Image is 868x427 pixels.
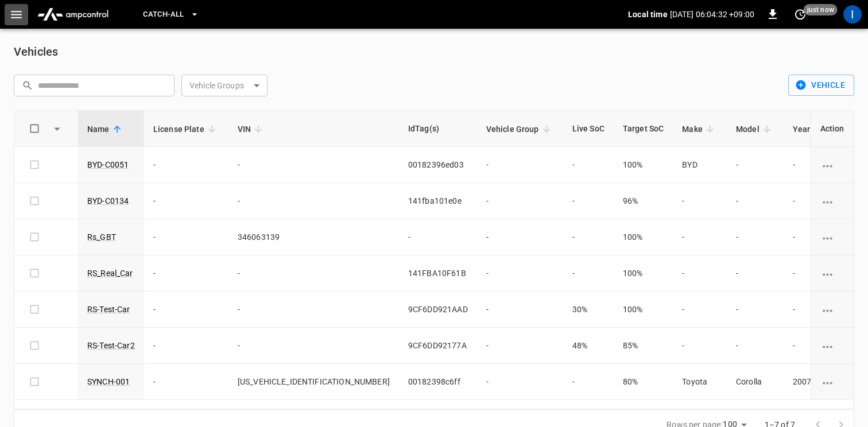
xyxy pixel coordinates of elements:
td: - [144,328,228,364]
th: Live SoC [563,111,614,147]
td: - [563,147,614,183]
a: SYNCH-001 [87,377,130,386]
a: Rs_GBT [87,232,116,242]
td: - [228,292,399,328]
td: - [673,219,727,255]
td: - [477,219,563,255]
td: [US_VEHICLE_IDENTIFICATION_NUMBER] [228,364,399,400]
td: - [477,255,563,292]
span: Model [736,122,774,136]
div: profile-icon [843,5,862,24]
span: 9CF6DD921AAD [408,305,468,314]
img: ampcontrol.io logo [33,3,113,25]
td: - [673,328,727,364]
td: - [144,364,228,400]
td: - [144,255,228,292]
td: - [727,147,784,183]
td: - [784,219,835,255]
td: - [563,364,614,400]
a: BYD-C0051 [87,160,129,169]
span: 00182396ed03 [408,160,464,169]
span: 141fba101e0e [408,196,462,205]
span: 141FBA10F61B [408,269,466,278]
td: 100% [614,219,673,255]
td: - [228,328,399,364]
td: 48% [563,328,614,364]
td: - [477,364,563,400]
div: vehicle options [820,340,844,351]
div: vehicle options [820,304,844,315]
td: - [563,255,614,292]
td: - [477,328,563,364]
div: vehicle options [820,195,844,207]
td: - [144,147,228,183]
span: 00182398c6ff [408,377,460,386]
td: - [727,292,784,328]
span: Name [87,122,125,136]
a: RS_Real_Car [87,269,133,278]
td: - [228,255,399,292]
p: Local time [628,9,668,20]
span: Year [793,122,826,136]
td: Toyota [673,364,727,400]
td: 85% [614,328,673,364]
div: vehicle options [820,267,844,279]
td: Corolla [727,364,784,400]
td: - [784,292,835,328]
td: - [673,183,727,219]
span: License Plate [153,122,219,136]
td: - [784,255,835,292]
td: 2007 [784,364,835,400]
td: - [228,147,399,183]
span: Vehicle Group [486,122,554,136]
td: - [784,328,835,364]
td: 100% [614,147,673,183]
span: VIN [238,122,266,136]
td: 30% [563,292,614,328]
a: BYD-C0134 [87,196,129,205]
div: vehicle options [820,376,844,387]
td: 80% [614,364,673,400]
h6: Vehicles [14,42,58,61]
th: Action [811,111,854,147]
a: RS-Test-Car2 [87,341,135,350]
td: - [727,219,784,255]
span: Catch-all [143,8,184,21]
td: - [563,183,614,219]
td: - [784,147,835,183]
td: 346063139 [228,219,399,255]
td: - [727,183,784,219]
p: [DATE] 06:04:32 +09:00 [670,9,754,20]
td: - [144,219,228,255]
span: just now [804,4,838,15]
td: 96% [614,183,673,219]
td: - [477,183,563,219]
td: - [144,292,228,328]
td: - [477,147,563,183]
button: Vehicle [788,75,854,96]
td: - [673,255,727,292]
th: Target SoC [614,111,673,147]
a: RS-Test-Car [87,305,130,314]
td: - [563,219,614,255]
th: IdTag(s) [399,111,477,147]
span: 9CF6DD92177A [408,341,467,350]
button: set refresh interval [791,5,809,24]
td: - [784,183,835,219]
td: - [727,255,784,292]
div: vehicle options [820,159,844,170]
span: Make [682,122,718,136]
td: 100% [614,255,673,292]
td: BYD [673,147,727,183]
td: 100% [614,292,673,328]
span: - [408,232,410,242]
div: vehicle options [820,231,844,243]
td: - [477,292,563,328]
td: - [727,328,784,364]
button: Catch-all [138,3,203,26]
td: - [228,183,399,219]
td: - [144,183,228,219]
td: - [673,292,727,328]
